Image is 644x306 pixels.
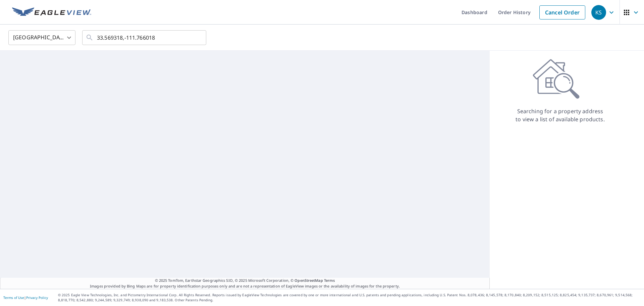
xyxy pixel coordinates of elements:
[155,278,335,283] span: © 2025 TomTom, Earthstar Geographics SIO, © 2025 Microsoft Corporation, ©
[26,295,48,300] a: Privacy Policy
[12,7,91,17] img: EV Logo
[539,5,585,19] a: Cancel Order
[97,28,193,47] input: Search by address or latitude-longitude
[3,296,48,300] p: |
[515,107,605,123] p: Searching for a property address to view a list of available products.
[294,278,323,283] a: OpenStreetMap
[3,295,24,300] a: Terms of Use
[8,28,75,47] div: [GEOGRAPHIC_DATA]
[58,293,641,303] p: © 2025 Eagle View Technologies, Inc. and Pictometry International Corp. All Rights Reserved. Repo...
[591,5,606,20] div: KS
[324,278,335,283] a: Terms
